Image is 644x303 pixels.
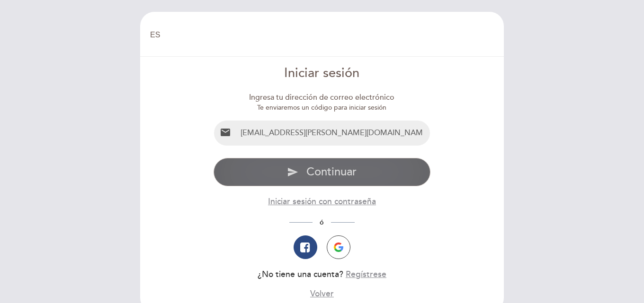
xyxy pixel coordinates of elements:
[214,158,431,186] button: send Continuar
[334,242,343,252] img: icon-google.png
[214,92,431,103] div: Ingresa tu dirección de correo electrónico
[287,166,298,178] i: send
[306,165,357,179] span: Continuar
[268,196,376,208] button: Iniciar sesión con contraseña
[310,288,334,300] button: Volver
[237,121,430,146] input: Email
[220,127,231,138] i: email
[313,218,331,226] span: ó
[214,64,431,83] div: Iniciar sesión
[258,269,343,279] span: ¿No tiene una cuenta?
[346,268,386,280] button: Regístrese
[214,103,431,113] div: Te enviaremos un código para iniciar sesión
